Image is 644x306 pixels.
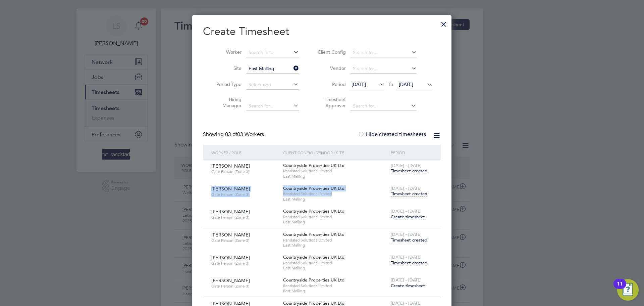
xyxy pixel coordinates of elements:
label: Worker [211,49,241,55]
span: Gate Person (Zone 3) [211,192,278,197]
span: [DATE] - [DATE] [391,208,422,214]
span: East Malling [283,265,387,271]
span: Countryside Properties UK Ltd [283,277,344,283]
span: [DATE] - [DATE] [391,231,422,237]
span: [PERSON_NAME] [211,209,250,215]
label: Client Config [316,49,346,55]
span: East Malling [283,174,387,179]
span: Randstad Solutions Limited [283,237,387,243]
span: [DATE] - [DATE] [391,300,422,306]
label: Period [316,81,346,87]
span: Randstad Solutions Limited [283,191,387,196]
div: 11 [617,284,623,293]
span: Countryside Properties UK Ltd [283,300,344,306]
span: East Malling [283,219,387,225]
span: Randstad Solutions Limited [283,214,387,220]
label: Timesheet Approver [316,96,346,108]
input: Search for... [351,64,417,74]
span: [PERSON_NAME] [211,277,250,283]
span: Timesheet created [391,168,427,174]
span: 03 of [225,131,237,138]
input: Search for... [246,101,299,111]
label: Period Type [211,81,241,87]
span: Randstad Solutions Limited [283,168,387,174]
label: Vendor [316,65,346,71]
span: East Malling [283,288,387,294]
span: [PERSON_NAME] [211,255,250,261]
div: Worker / Role [210,145,281,160]
span: Randstad Solutions Limited [283,283,387,289]
input: Search for... [246,64,299,74]
span: Timesheet created [391,260,427,266]
span: Gate Person (Zone 3) [211,215,278,220]
div: Period [389,145,434,160]
span: [DATE] [352,81,366,87]
label: Hiring Manager [211,96,241,108]
div: Client Config / Vendor / Site [281,145,389,160]
span: East Malling [283,243,387,248]
span: [DATE] - [DATE] [391,254,422,260]
span: [DATE] - [DATE] [391,277,422,283]
span: Gate Person (Zone 3) [211,261,278,266]
span: To [386,80,395,89]
span: [PERSON_NAME] [211,232,250,238]
span: Countryside Properties UK Ltd [283,254,344,260]
span: East Malling [283,196,387,202]
input: Search for... [246,48,299,57]
span: Create timesheet [391,214,425,220]
button: Open Resource Center, 11 new notifications [617,279,639,301]
div: Showing [203,131,265,138]
span: Create timesheet [391,283,425,289]
span: Countryside Properties UK Ltd [283,231,344,237]
span: [DATE] [399,81,413,87]
span: [DATE] - [DATE] [391,185,422,191]
h2: Create Timesheet [203,25,441,39]
span: Randstad Solutions Limited [283,260,387,266]
span: [PERSON_NAME] [211,186,250,192]
label: Site [211,65,241,71]
span: Gate Person (Zone 3) [211,238,278,243]
span: Timesheet created [391,237,427,243]
span: Countryside Properties UK Ltd [283,163,344,168]
input: Select one [246,80,299,90]
span: [PERSON_NAME] [211,163,250,169]
span: Countryside Properties UK Ltd [283,185,344,191]
span: 03 Workers [225,131,264,138]
span: Gate Person (Zone 3) [211,169,278,174]
span: Timesheet created [391,191,427,197]
span: [DATE] - [DATE] [391,163,422,168]
input: Search for... [351,48,417,57]
span: Gate Person (Zone 3) [211,283,278,289]
span: Countryside Properties UK Ltd [283,208,344,214]
label: Hide created timesheets [358,131,426,138]
input: Search for... [351,101,417,111]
